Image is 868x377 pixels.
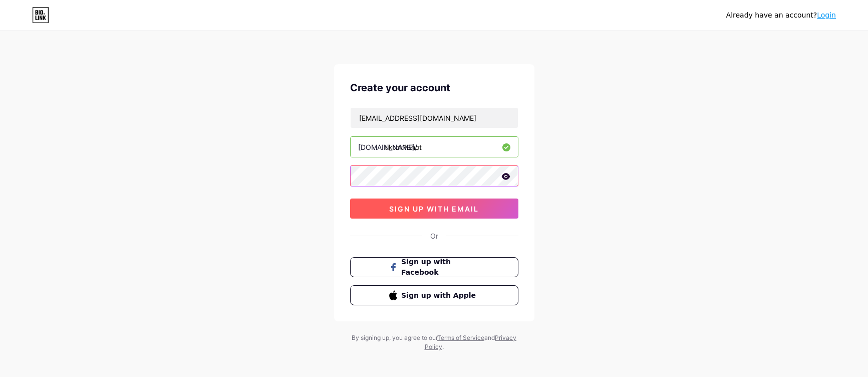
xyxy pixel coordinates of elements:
[351,108,518,128] input: Email
[351,137,518,157] input: username
[817,11,836,19] a: Login
[350,199,518,219] button: sign up with email
[350,257,518,277] button: Sign up with Facebook
[401,290,479,301] span: Sign up with Apple
[350,285,518,305] button: Sign up with Apple
[358,142,417,152] div: [DOMAIN_NAME]/
[349,333,519,351] div: By signing up, you agree to our and .
[389,205,479,213] span: sign up with email
[430,231,438,241] div: Or
[401,257,479,278] span: Sign up with Facebook
[726,10,836,21] div: Already have an account?
[437,334,484,341] a: Terms of Service
[350,80,518,95] div: Create your account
